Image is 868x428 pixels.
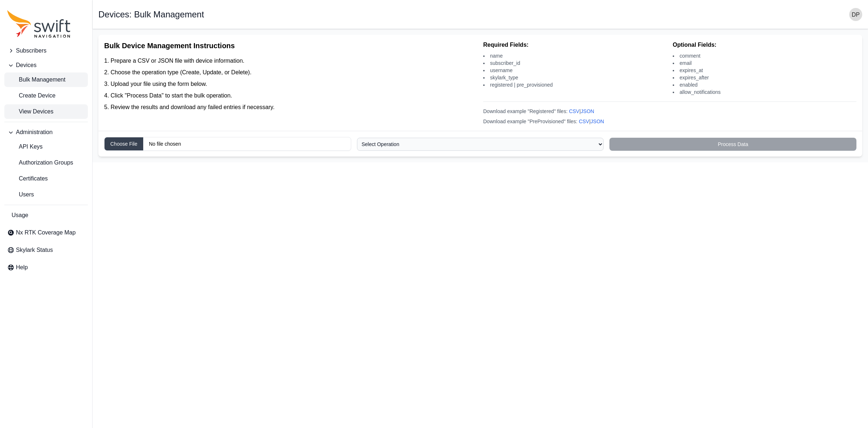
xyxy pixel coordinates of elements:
button: Devices [4,58,88,72]
li: subscriber_id [483,59,667,67]
li: allow_notifications [673,88,856,96]
a: Authorization Groups [4,155,88,170]
span: Bulk Management [7,75,65,84]
li: expires_at [673,67,856,74]
li: name [483,52,667,59]
h2: Bulk Device Management Instructions [104,41,477,51]
span: Usage [12,211,28,220]
li: skylark_type [483,74,667,81]
li: email [673,59,856,67]
li: registered | pre_provisioned [483,81,667,88]
span: Help [16,263,28,272]
a: API Keys [4,140,88,154]
a: JSON [591,119,604,124]
button: Subscribers [4,43,88,58]
span: View Devices [7,107,54,116]
a: Usage [4,208,88,223]
span: Create Device [7,91,55,100]
a: Users [4,187,88,202]
span: Certificates [7,174,48,183]
span: Devices [16,61,37,70]
img: user photo [849,8,862,21]
a: Bulk Management [4,72,88,87]
span: Subscribers [16,46,46,55]
li: Upload your file using the form below. [104,80,477,88]
h4: Required Fields: [483,41,667,49]
button: Administration [4,125,88,140]
a: Nx RTK Coverage Map [4,225,88,240]
a: Skylark Status [4,243,88,257]
a: CSV [569,108,579,114]
span: Skylark Status [16,246,53,254]
li: Click "Process Data" to start the bulk operation. [104,91,477,100]
li: Prepare a CSV or JSON file with device information. [104,57,477,65]
li: enabled [673,81,856,88]
a: CSV [579,119,589,124]
span: Nx RTK Coverage Map [16,228,76,237]
a: View Devices [4,104,88,119]
a: Create Device [4,88,88,103]
a: Certificates [4,171,88,186]
li: Choose the operation type (Create, Update, or Delete). [104,68,477,77]
div: Download example "PreProvisioned" files: | [483,118,856,125]
li: expires_after [673,74,856,81]
span: Authorization Groups [7,158,73,167]
li: comment [673,52,856,59]
span: API Keys [7,142,43,151]
a: Help [4,260,88,275]
span: Administration [16,128,52,137]
span: Users [7,190,34,199]
li: Review the results and download any failed entries if necessary. [104,103,477,112]
h4: Optional Fields: [673,41,856,49]
div: Download example "Registered" files: | [483,108,856,115]
h1: Devices: Bulk Management [98,10,204,19]
a: JSON [581,108,594,114]
li: username [483,67,667,74]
